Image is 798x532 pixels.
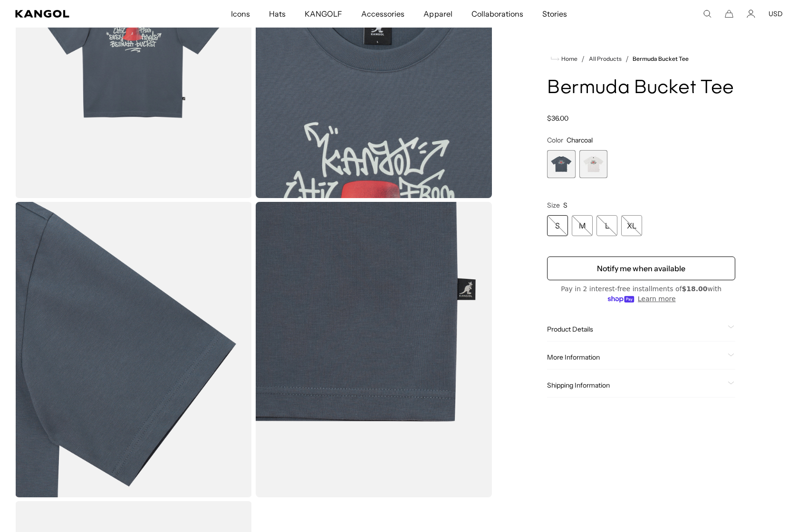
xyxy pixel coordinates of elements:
[256,202,492,497] img: color-charcoal
[547,78,735,99] h1: Bermuda Bucket Tee
[547,150,575,178] label: Charcoal
[547,201,560,209] span: Size
[769,9,783,18] button: USD
[703,9,711,18] summary: Search here
[547,150,575,178] div: 1 of 2
[547,353,724,361] span: More Information
[567,136,593,144] span: Charcoal
[547,256,735,280] button: Notify me when available
[547,215,568,236] div: S
[622,53,629,65] li: /
[572,215,593,236] div: M
[621,215,642,236] div: XL
[547,53,735,65] nav: breadcrumbs
[547,381,724,389] span: Shipping Information
[747,9,755,18] a: Account
[547,114,568,123] span: $36.00
[547,136,563,144] span: Color
[15,10,153,18] a: Kangol
[725,9,733,18] button: Cart
[596,215,617,236] div: L
[551,55,577,63] a: Home
[579,150,607,178] label: Off White
[633,56,689,62] a: Bermuda Bucket Tee
[547,325,724,333] span: Product Details
[15,202,252,497] img: color-charcoal
[563,201,567,209] span: S
[579,150,607,178] div: 2 of 2
[577,53,585,65] li: /
[589,56,622,62] a: All Products
[559,56,577,62] span: Home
